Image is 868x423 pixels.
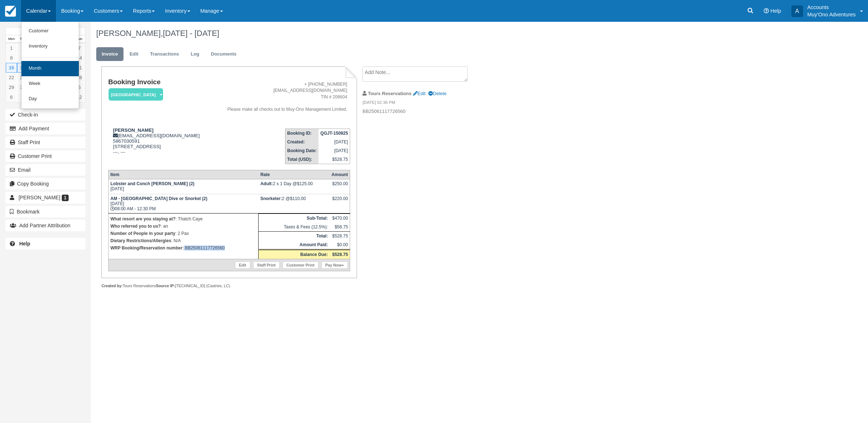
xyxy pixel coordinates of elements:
ul: Calendar [21,22,79,109]
strong: Source IP: [156,284,175,288]
span: 1 [62,195,69,201]
td: [DATE] 08:00 AM - 12:30 PM [108,194,258,213]
a: Inventory [21,39,79,54]
a: Edit [413,91,426,96]
td: $528.75 [330,231,350,240]
img: checkfront-main-nav-mini-logo.png [5,6,16,17]
address: + [PHONE_NUMBER] [EMAIL_ADDRESS][DOMAIN_NAME] TIN # 206604 Please make all checks out to Muy-Ono ... [213,81,348,113]
td: Taxes & Fees (12.5%): [259,223,330,232]
th: Total (USD): [285,155,319,164]
strong: [PERSON_NAME] [113,127,154,133]
td: $528.75 [319,155,350,164]
strong: Number of People in your party [110,231,175,236]
button: Copy Booking [5,178,85,190]
th: Booking Date: [285,146,319,155]
a: 14 [74,53,85,63]
th: Sun [74,35,85,43]
td: [DATE] [108,179,258,194]
strong: What resort are you staying at? [110,216,175,221]
td: [DATE] [319,138,350,146]
button: Bookmark [5,206,85,217]
button: Email [5,164,85,176]
a: Customer [21,24,79,39]
th: Booking ID: [285,129,319,138]
p: BB25061117726560 [362,108,485,115]
strong: Lobster and Conch [PERSON_NAME] (2) [110,181,194,186]
b: Help [19,241,30,247]
a: 28 [74,73,85,82]
div: [EMAIL_ADDRESS][DOMAIN_NAME] 5867030591 [STREET_ADDRESS] ---, --- [108,127,210,164]
th: Item [108,170,258,179]
th: Rate [259,170,330,179]
strong: AM - [GEOGRAPHIC_DATA] Dive or Snorkel (2) [110,196,207,201]
a: Invoice [96,47,123,61]
a: 9 [17,53,28,63]
th: Amount [330,170,350,179]
a: 8 [6,53,17,63]
th: Balance Due: [259,249,330,259]
a: Customer Print [283,261,319,269]
a: Staff Print [253,261,280,269]
strong: Created by: [101,284,123,288]
td: $470.00 [330,213,350,223]
a: Edit [124,47,144,61]
a: 5 [74,82,85,92]
em: [DATE] 02:36 PM [362,99,485,107]
strong: QGJT-150925 [320,131,348,136]
a: Documents [206,47,242,61]
p: : N/A [110,237,256,244]
p: Accounts [807,4,856,11]
th: Tue [17,35,28,43]
div: $220.00 [332,196,348,207]
a: Staff Print [5,137,85,148]
a: 15 [6,63,17,73]
button: Add Payment [5,123,85,134]
a: 16 [17,63,28,73]
p: : an [110,223,256,230]
a: 2 [17,43,28,53]
th: Amount Paid: [259,240,330,250]
a: 23 [17,73,28,82]
strong: Snorkeler [260,196,282,201]
a: 7 [74,43,85,53]
span: Help [770,8,781,14]
a: 1 [6,43,17,53]
a: 7 [17,92,28,102]
a: 12 [74,92,85,102]
div: Tours Reservations [TECHNICAL_ID] (Castries, LC) [101,283,357,289]
a: 30 [17,82,28,92]
p: Muy'Ono Adventures [807,11,856,18]
a: Delete [428,91,446,96]
a: [PERSON_NAME] 1 [5,192,85,203]
a: 22 [6,73,17,82]
div: A [791,5,803,17]
th: Mon [6,35,17,43]
th: Sub-Total: [259,213,330,223]
strong: WRP Booking/Reservation number [110,245,182,251]
h1: Booking Invoice [108,78,210,86]
span: $125.00 [297,181,313,186]
a: Pay Now [321,261,348,269]
i: Help [764,8,769,13]
strong: Dietary Restrictions/Allergies [110,238,171,243]
strong: Who referred you to us? [110,224,161,229]
a: Week [21,76,79,91]
td: [DATE] [319,146,350,155]
th: Total: [259,231,330,240]
span: [PERSON_NAME] [19,195,60,200]
a: Day [21,91,79,107]
td: 2 @ [259,194,330,213]
div: $250.00 [332,181,348,192]
button: Add Partner Attribution [5,220,85,231]
h1: [PERSON_NAME], [96,29,737,38]
a: Customer Print [5,150,85,162]
strong: Tours Reservations [368,91,411,96]
p: : Thatch Caye [110,215,256,223]
th: Created: [285,138,319,146]
button: Check-in [5,109,85,121]
p: : BB25061117726560 [110,244,256,252]
a: [GEOGRAPHIC_DATA] [108,88,161,101]
td: $0.00 [330,240,350,250]
a: Edit [235,261,250,269]
em: [GEOGRAPHIC_DATA] [109,88,163,101]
